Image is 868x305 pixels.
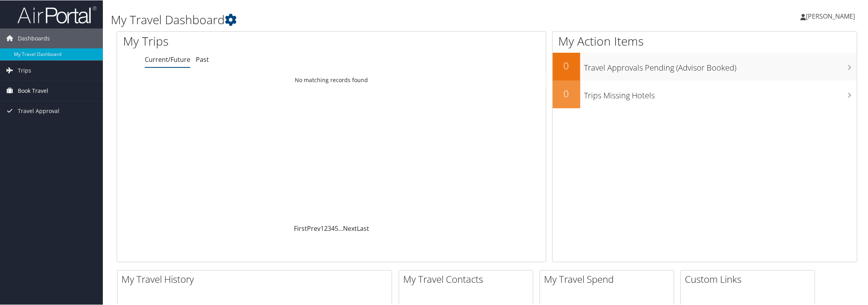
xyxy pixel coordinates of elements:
h1: My Trips [123,33,361,49]
a: Current/Future [145,55,190,63]
h2: 0 [553,86,580,100]
h2: 0 [553,59,580,72]
td: No matching records found [117,73,546,87]
span: Book Travel [18,81,48,100]
img: airportal-logo.png [17,5,97,24]
h2: My Travel Contacts [403,272,533,286]
span: Dashboards [18,28,50,48]
a: Next [343,224,357,232]
a: 0Trips Missing Hotels [553,80,857,108]
h3: Trips Missing Hotels [584,86,857,101]
a: Prev [307,224,320,232]
h2: My Travel History [121,272,392,286]
a: 3 [328,224,331,232]
a: 5 [335,224,338,232]
h3: Travel Approvals Pending (Advisor Booked) [584,58,857,73]
span: Travel Approval [18,101,59,121]
h2: Custom Links [685,272,815,286]
h2: My Travel Spend [544,272,674,286]
a: 4 [331,224,335,232]
a: 1 [320,224,324,232]
span: Trips [18,60,31,80]
a: Past [196,55,209,63]
a: [PERSON_NAME] [801,4,863,28]
a: 2 [324,224,328,232]
a: First [294,224,307,232]
a: Last [357,224,369,232]
h1: My Travel Dashboard [111,11,612,28]
h1: My Action Items [553,33,857,49]
a: 0Travel Approvals Pending (Advisor Booked) [553,52,857,80]
span: [PERSON_NAME] [806,12,855,20]
span: … [338,224,343,232]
